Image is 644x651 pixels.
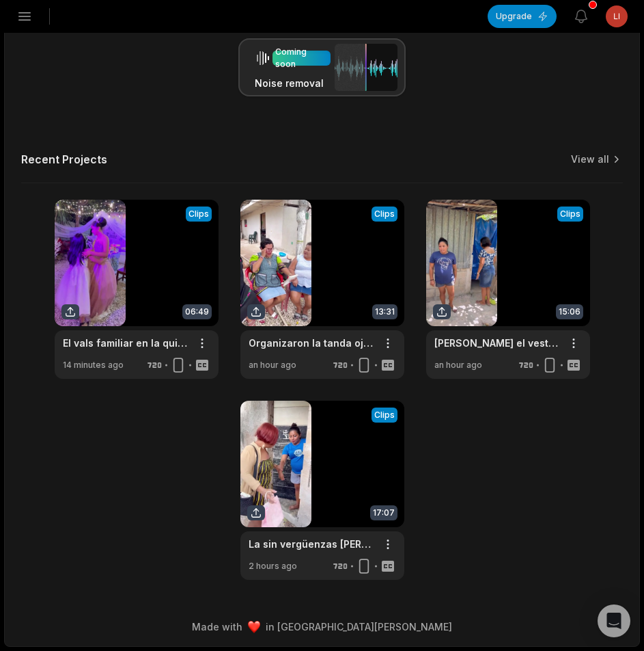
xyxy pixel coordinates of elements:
div: Made with in [GEOGRAPHIC_DATA][PERSON_NAME] [17,620,627,634]
a: La sin vergüenzas [PERSON_NAME] ya devolvió las joyas [249,537,374,551]
h2: Recent Projects [21,152,107,166]
h3: Noise removal [255,76,331,90]
div: Coming soon [275,46,328,70]
a: [PERSON_NAME] el vestido de quinceañera que pidieron prestado [434,336,560,350]
img: noise_removal.png [335,44,397,91]
a: El vals familiar en la quinceañera del Pueblo [63,336,188,350]
button: Upgrade [488,5,557,28]
a: Organizaron la tanda ojalá nadie quede mal [249,336,374,350]
a: View all [571,152,609,166]
img: heart emoji [248,621,260,633]
div: Open Intercom Messenger [598,604,630,637]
